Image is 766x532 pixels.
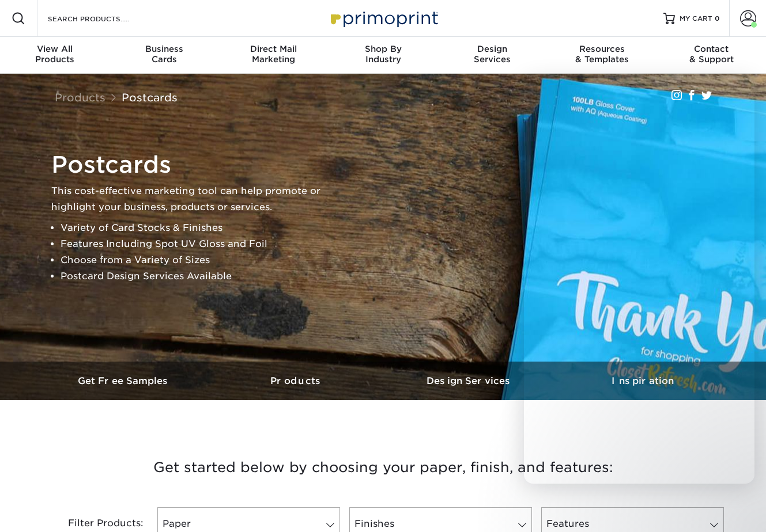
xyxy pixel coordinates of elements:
span: Business [110,44,219,54]
span: Shop By [329,44,438,54]
div: & Templates [547,44,656,64]
a: Shop ByIndustry [329,37,438,74]
li: Choose from a Variety of Sizes [61,252,339,268]
a: Design Services [383,362,556,400]
h3: Products [210,375,383,386]
a: Get Free Samples [37,362,210,400]
h3: Design Services [383,375,556,386]
a: DesignServices [437,37,547,74]
input: SEARCH PRODUCTS..... [47,12,159,25]
a: Products [55,91,105,104]
p: This cost-effective marketing tool can help promote or highlight your business, products or servi... [51,183,339,215]
a: Postcards [122,91,178,104]
span: MY CART [680,14,712,24]
span: Design [437,44,547,54]
div: Industry [329,44,438,64]
a: Direct MailMarketing [219,37,329,74]
li: Variety of Card Stocks & Finishes [61,220,339,236]
span: 0 [715,14,720,22]
a: Contact& Support [656,37,766,74]
h1: Postcards [51,151,339,178]
li: Features Including Spot UV Gloss and Foil [61,236,339,252]
div: Cards [110,44,219,64]
h3: Get Free Samples [37,375,210,386]
a: Resources& Templates [547,37,656,74]
span: Resources [547,44,656,54]
a: Products [210,362,383,400]
div: & Support [656,44,766,64]
span: Direct Mail [219,44,329,54]
li: Postcard Design Services Available [61,268,339,284]
h3: Get started below by choosing your paper, finish, and features: [46,442,720,493]
div: Services [437,44,547,64]
span: Contact [656,44,766,54]
iframe: To enrich screen reader interactions, please activate Accessibility in Grammarly extension settings [524,78,754,484]
img: Primoprint [326,6,441,31]
iframe: Intercom live chat [727,493,754,520]
div: Marketing [219,44,329,64]
a: BusinessCards [110,37,219,74]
